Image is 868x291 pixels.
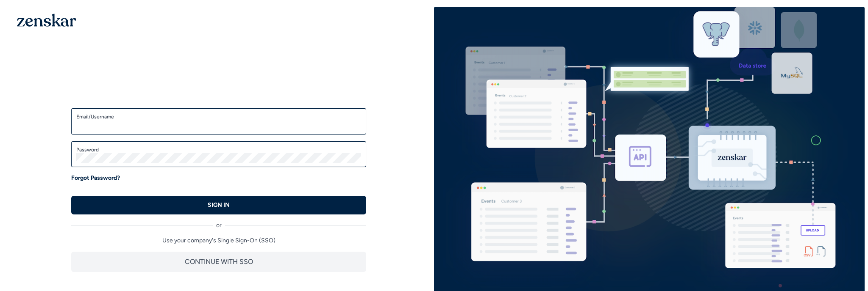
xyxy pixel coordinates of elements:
[76,146,361,153] label: Password
[71,196,366,214] button: SIGN IN
[71,236,366,245] p: Use your company's Single Sign-On (SSO)
[71,214,366,230] div: or
[208,201,230,209] p: SIGN IN
[76,113,361,120] label: Email/Username
[17,14,76,27] img: 1OGAJ2xQqyY4LXKgY66KYq0eOWRCkrZdAb3gUhuVAqdWPZE9SRJmCz+oDMSn4zDLXe31Ii730ItAGKgCKgCCgCikA4Av8PJUP...
[71,174,120,182] a: Forgot Password?
[71,252,366,272] button: CONTINUE WITH SSO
